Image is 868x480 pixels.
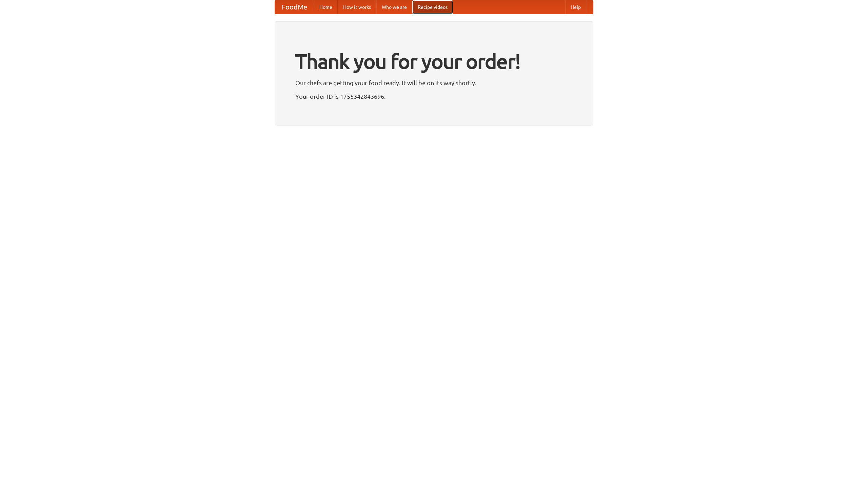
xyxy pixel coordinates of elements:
p: Our chefs are getting your food ready. It will be on its way shortly. [295,78,573,88]
a: FoodMe [275,0,314,14]
h1: Thank you for your order! [295,45,573,78]
a: Who we are [376,0,412,14]
a: How it works [338,0,376,14]
a: Home [314,0,338,14]
p: Your order ID is 1755342843696. [295,91,573,101]
a: Help [565,0,586,14]
a: Recipe videos [412,0,453,14]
